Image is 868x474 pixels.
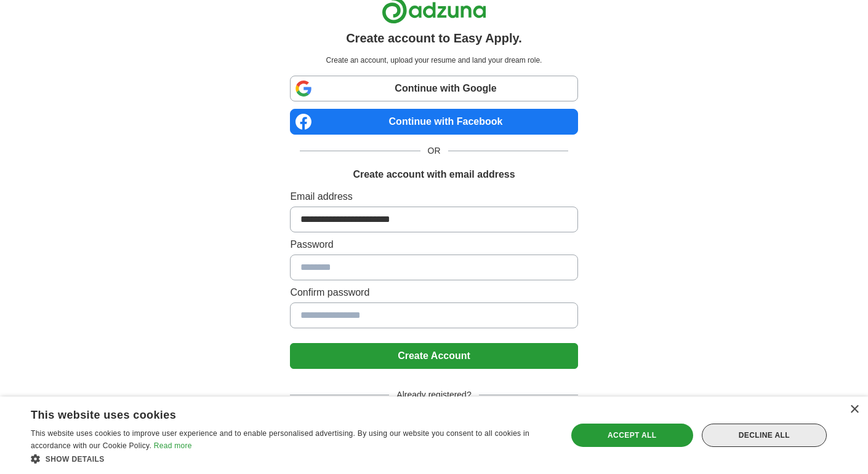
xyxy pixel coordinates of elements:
[290,109,577,135] a: Continue with Facebook
[346,29,522,47] h1: Create account to Easy Apply.
[571,424,693,447] div: Accept all
[420,144,448,157] span: OR
[290,237,577,252] label: Password
[290,285,577,300] label: Confirm password
[353,167,515,182] h1: Create account with email address
[290,343,577,369] button: Create Account
[702,424,827,447] div: Decline all
[31,429,529,450] span: This website uses cookies to improve user experience and to enable personalised advertising. By u...
[46,455,105,464] span: Show details
[154,441,192,450] a: Read more, opens a new window
[850,405,859,414] div: Close
[292,55,575,66] p: Create an account, upload your resume and land your dream role.
[290,76,577,101] a: Continue with Google
[389,389,478,401] span: Already registered?
[31,452,551,465] div: Show details
[290,189,577,204] label: Email address
[31,404,520,422] div: This website uses cookies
